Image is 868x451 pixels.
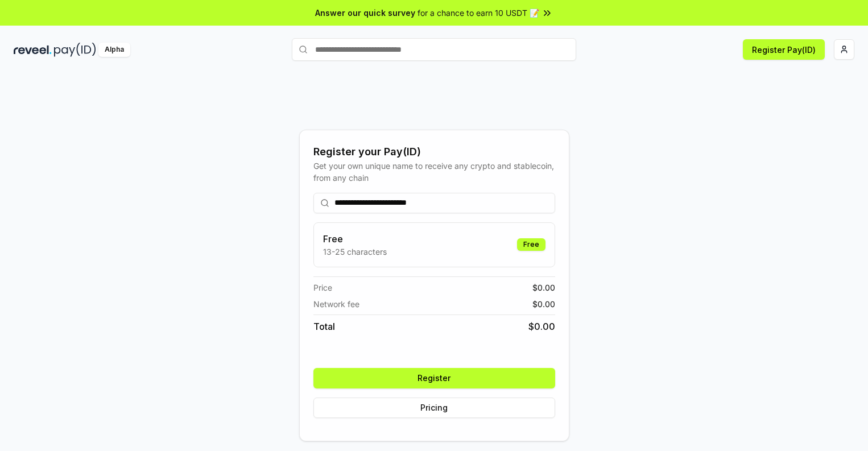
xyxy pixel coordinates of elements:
[532,282,555,293] span: $ 0.00
[517,238,545,251] div: Free
[528,320,555,333] span: $ 0.00
[313,144,555,160] div: Register your Pay(ID)
[313,298,359,310] span: Network fee
[54,43,96,57] img: pay_id
[323,232,387,246] h3: Free
[14,43,52,57] img: reveel_dark
[313,282,332,293] span: Price
[532,298,555,310] span: $ 0.00
[313,160,555,184] div: Get your own unique name to receive any crypto and stablecoin, from any chain
[313,398,555,418] button: Pricing
[313,368,555,388] button: Register
[313,320,335,333] span: Total
[323,246,387,258] p: 13-25 characters
[315,7,415,19] span: Answer our quick survey
[743,39,825,60] button: Register Pay(ID)
[98,43,130,57] div: Alpha
[418,7,539,19] span: for a chance to earn 10 USDT 📝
